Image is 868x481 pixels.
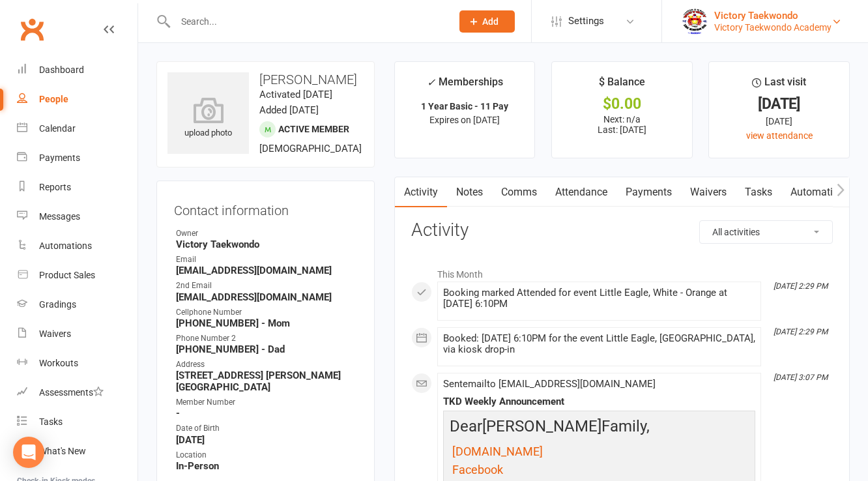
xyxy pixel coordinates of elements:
button: Add [459,10,515,33]
div: Calendar [39,123,76,134]
span: Add [482,16,499,27]
div: Last visit [752,74,806,97]
li: This Month [411,261,833,282]
div: Automations [39,241,92,251]
i: [DATE] 2:29 PM [774,327,828,336]
a: Activity [395,177,447,207]
h3: [PERSON_NAME] [167,72,364,87]
span: Facebook [452,463,503,476]
div: Workouts [39,358,78,368]
strong: [EMAIL_ADDRESS][DOMAIN_NAME] [176,265,357,276]
strong: [PHONE_NUMBER] - Mom [176,317,357,329]
a: Reports [17,173,137,202]
a: Attendance [546,177,616,207]
div: 2nd Email [176,280,357,292]
a: What's New [17,437,137,466]
div: [DATE] [721,114,837,128]
a: Comms [492,177,546,207]
i: ✓ [427,76,435,89]
h3: Contact information [174,198,357,218]
div: Tasks [39,416,63,427]
a: Payments [17,143,137,173]
a: Payments [616,177,681,207]
img: thumb_image1542833429.png [682,8,708,35]
div: Messages [39,211,80,222]
div: TKD Weekly Announcement [443,396,755,407]
div: [DATE] [721,97,837,111]
div: Victory Taekwondo Academy [714,22,832,33]
div: Memberships [427,74,503,98]
div: $ Balance [599,74,645,97]
div: Booked: [DATE] 6:10PM for the event Little Eagle, [GEOGRAPHIC_DATA], via kiosk drop-in [443,333,755,355]
div: Open Intercom Messenger [13,437,44,468]
strong: [EMAIL_ADDRESS][DOMAIN_NAME] [176,291,357,303]
span: Expires on [DATE] [429,115,500,125]
span: Family, [601,417,650,435]
a: Waivers [681,177,736,207]
span: Sent email to [EMAIL_ADDRESS][DOMAIN_NAME] [443,378,656,390]
strong: In-Person [176,460,357,472]
i: [DATE] 2:29 PM [774,282,828,291]
div: Location [176,449,357,461]
div: Owner [176,227,357,240]
p: Next: n/a Last: [DATE] [564,114,680,135]
span: [DEMOGRAPHIC_DATA] [259,143,362,154]
span: Active member [278,124,349,134]
a: Assessments [17,378,137,407]
strong: [STREET_ADDRESS] [PERSON_NAME][GEOGRAPHIC_DATA] [176,370,357,393]
a: Tasks [736,177,781,207]
a: Gradings [17,290,137,319]
span: [DOMAIN_NAME] [452,445,543,458]
div: Gradings [39,299,76,310]
a: [DOMAIN_NAME] [452,446,543,458]
a: Notes [447,177,492,207]
a: Calendar [17,114,137,143]
div: upload photo [167,97,249,140]
div: Address [176,358,357,371]
div: Product Sales [39,270,95,280]
span: Dear [450,417,482,435]
a: Product Sales [17,261,137,290]
div: People [39,94,68,104]
strong: [PHONE_NUMBER] - Dad [176,343,357,355]
input: Search... [171,12,442,31]
div: Booking marked Attended for event Little Eagle, White - Orange at [DATE] 6:10PM [443,287,755,310]
a: Tasks [17,407,137,437]
a: Messages [17,202,137,231]
span: Settings [568,7,604,36]
div: Cellphone Number [176,306,357,319]
div: Assessments [39,387,104,398]
div: Payments [39,153,80,163]
time: Added [DATE] [259,104,319,116]
div: Phone Number 2 [176,332,357,345]
strong: Victory Taekwondo [176,239,357,250]
div: Email [176,254,357,266]
a: Workouts [17,349,137,378]
strong: [DATE] [176,434,357,446]
h3: Activity [411,220,833,241]
a: Automations [781,177,859,207]
a: Automations [17,231,137,261]
div: $0.00 [564,97,680,111]
a: Dashboard [17,55,137,85]
div: Victory Taekwondo [714,10,832,22]
div: Reports [39,182,71,192]
a: Clubworx [16,13,48,46]
a: view attendance [746,130,813,141]
div: Date of Birth [176,422,357,435]
a: Waivers [17,319,137,349]
strong: - [176,407,357,419]
i: [DATE] 3:07 PM [774,373,828,382]
a: People [17,85,137,114]
div: Waivers [39,328,71,339]
div: Member Number [176,396,357,409]
div: What's New [39,446,86,456]
strong: 1 Year Basic - 11 Pay [421,101,508,111]
time: Activated [DATE] [259,89,332,100]
div: Dashboard [39,65,84,75]
span: [PERSON_NAME] [482,417,601,435]
a: Facebook [452,465,503,476]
